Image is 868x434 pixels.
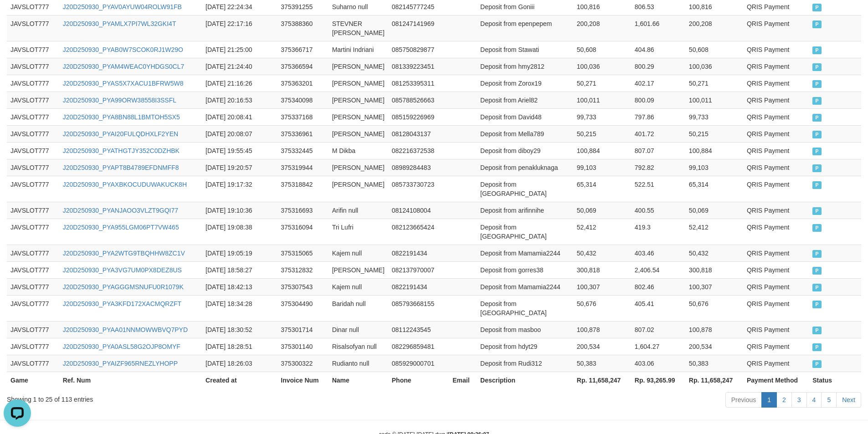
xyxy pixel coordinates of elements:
span: PAID [812,97,822,105]
span: PAID [812,360,822,368]
td: [DATE] 20:16:53 [202,92,277,108]
a: J20D250930_PYAIZF965RNEZLYHOPP [63,360,178,367]
td: QRIS Payment [743,125,809,142]
a: 1 [761,392,777,408]
td: 08989284483 [388,159,449,176]
td: 2,406.54 [631,261,685,278]
td: [PERSON_NAME] [329,125,388,142]
a: 4 [806,392,822,408]
a: J20D250930_PYAB0W7SCOK0RJ1W29O [63,46,183,53]
a: J20D250930_PYA2WTG9TBQHHW8ZC1V [63,250,185,257]
th: Payment Method [743,372,809,388]
a: J20D250930_PYAXBKOCUDUWAKUCK8H [63,181,187,188]
td: 375312832 [277,261,328,278]
td: QRIS Payment [743,159,809,176]
td: 200,208 [573,15,631,41]
td: Deposit from David48 [477,108,573,125]
td: 200,534 [685,338,743,355]
td: Dinar null [329,321,388,338]
td: Kajem null [329,278,388,295]
th: Game [7,372,59,388]
td: 082137970007 [388,261,449,278]
td: Deposit from gorres38 [477,261,573,278]
td: 375301714 [277,321,328,338]
td: 085788526663 [388,92,449,108]
a: J20D250930_PYAGGGMSNUFU0R1079K [63,283,184,291]
span: PAID [812,267,822,275]
a: J20D250930_PYA0ASL58G2OJP8OMYF [63,343,180,350]
td: 200,534 [573,338,631,355]
td: M Dikba [329,142,388,159]
a: J20D250930_PYA8BN88L1BMTOH5SX5 [63,113,180,121]
td: 52,412 [573,219,631,245]
td: 085750829877 [388,41,449,58]
td: 08124108004 [388,202,449,219]
td: 100,884 [573,142,631,159]
td: 300,818 [573,261,631,278]
td: 081253395311 [388,75,449,92]
td: Tri Lufri [329,219,388,245]
td: 403.06 [631,355,685,372]
a: J20D250930_PYAA01NNMOWWBVQ7PYD [63,326,188,333]
td: QRIS Payment [743,278,809,295]
td: 404.86 [631,41,685,58]
td: JAVSLOT777 [7,15,59,41]
td: JAVSLOT777 [7,58,59,75]
button: Open LiveChat chat widget [4,4,31,31]
td: 65,314 [685,176,743,202]
a: 2 [776,392,792,408]
td: JAVSLOT777 [7,261,59,278]
td: 50,069 [685,202,743,219]
span: PAID [812,327,822,334]
td: 100,036 [573,58,631,75]
td: Baridah null [329,295,388,321]
td: JAVSLOT777 [7,219,59,245]
td: 50,215 [573,125,631,142]
td: JAVSLOT777 [7,321,59,338]
td: 50,676 [573,295,631,321]
td: Deposit from Rudi312 [477,355,573,372]
td: 50,069 [573,202,631,219]
td: [DATE] 19:17:32 [202,176,277,202]
td: Deposit from Ariel82 [477,92,573,108]
td: QRIS Payment [743,338,809,355]
td: QRIS Payment [743,245,809,261]
td: 403.46 [631,245,685,261]
td: QRIS Payment [743,41,809,58]
td: 1,604.27 [631,338,685,355]
td: 419.3 [631,219,685,245]
span: PAID [812,181,822,189]
td: Deposit from [GEOGRAPHIC_DATA] [477,176,573,202]
a: J20D250930_PYAS5X7XACU1BFRW5W8 [63,80,184,87]
td: QRIS Payment [743,295,809,321]
a: J20D250930_PYA3VG7UM0PX8DEZ8US [63,266,182,274]
th: Ref. Num [59,372,202,388]
td: Deposit from [GEOGRAPHIC_DATA] [477,219,573,245]
td: [DATE] 20:08:07 [202,125,277,142]
td: 65,314 [573,176,631,202]
th: Rp. 11,658,247 [573,372,631,388]
td: QRIS Payment [743,202,809,219]
td: 50,608 [573,41,631,58]
td: 802.46 [631,278,685,295]
a: Previous [725,392,762,408]
td: 402.17 [631,75,685,92]
td: Risalsofyan null [329,338,388,355]
td: JAVSLOT777 [7,338,59,355]
td: 100,036 [685,58,743,75]
td: 797.86 [631,108,685,125]
td: 100,878 [685,321,743,338]
th: Status [809,372,861,388]
td: 100,307 [573,278,631,295]
span: PAID [812,207,822,215]
span: PAID [812,46,822,54]
td: [PERSON_NAME] [329,75,388,92]
td: Deposit from [GEOGRAPHIC_DATA] [477,295,573,321]
td: 100,011 [573,92,631,108]
td: QRIS Payment [743,355,809,372]
td: 100,878 [573,321,631,338]
a: Next [836,392,861,408]
td: [PERSON_NAME] [329,108,388,125]
td: 375316693 [277,202,328,219]
td: Deposit from epenpepem [477,15,573,41]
